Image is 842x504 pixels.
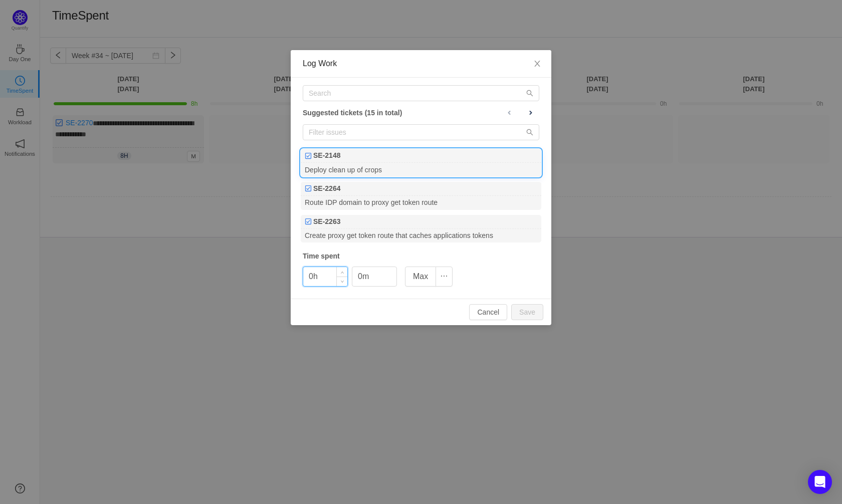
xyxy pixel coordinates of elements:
[303,251,539,262] div: Time spent
[301,229,541,242] div: Create proxy get token route that caches applications tokens
[303,106,539,119] div: Suggested tickets (15 in total)
[313,183,340,194] b: SE-2264
[303,85,539,101] input: Search
[469,304,507,320] button: Cancel
[337,267,347,277] span: Increase Value
[808,470,832,494] div: Open Intercom Messenger
[303,58,539,69] div: Log Work
[305,152,312,159] img: Task
[405,267,436,287] button: Max
[305,185,312,192] img: Task
[303,124,539,140] input: Filter issues
[436,267,453,287] button: icon: ellipsis
[526,90,533,97] i: icon: search
[533,60,541,68] i: icon: close
[341,280,344,284] i: icon: down
[523,50,551,78] button: Close
[526,129,533,136] i: icon: search
[301,196,541,209] div: Route IDP domain to proxy get token route
[337,277,347,286] span: Decrease Value
[341,271,344,274] i: icon: up
[511,304,543,320] button: Save
[301,163,541,176] div: Deploy clean up of crops
[313,216,340,227] b: SE-2263
[313,150,340,161] b: SE-2148
[305,218,312,225] img: Task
